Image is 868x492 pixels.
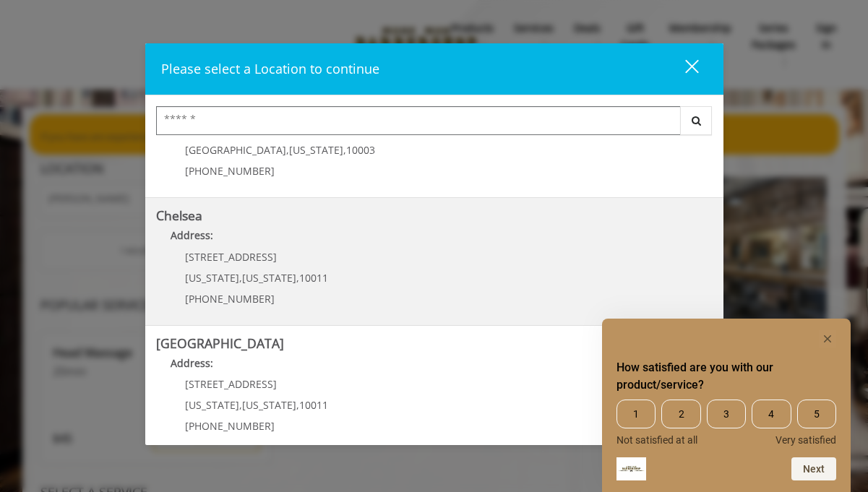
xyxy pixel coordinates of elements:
h2: How satisfied are you with our product/service? Select an option from 1 to 5, with 1 being Not sa... [616,359,836,394]
span: [US_STATE] [289,143,343,157]
span: Please select a Location to continue [161,60,379,77]
span: [STREET_ADDRESS] [185,250,277,264]
span: Very satisfied [775,434,836,446]
span: , [296,398,299,412]
button: Hide survey [819,330,836,348]
span: 5 [797,400,836,428]
span: [PHONE_NUMBER] [185,292,275,306]
span: , [239,271,242,285]
span: 10011 [299,271,328,285]
span: , [296,271,299,285]
b: [GEOGRAPHIC_DATA] [156,335,284,352]
b: Address: [171,356,213,370]
span: [US_STATE] [242,398,296,412]
b: Chelsea [156,207,202,224]
span: [GEOGRAPHIC_DATA] [185,143,286,157]
b: Address: [171,228,213,242]
input: Search Center [156,106,681,135]
span: 10011 [299,398,328,412]
span: 10003 [346,143,375,157]
span: [US_STATE] [242,271,296,285]
span: [US_STATE] [185,398,239,412]
button: close dialog [658,54,708,84]
div: Center Select [156,106,713,142]
button: Next question [791,457,836,480]
span: , [286,143,289,157]
span: [US_STATE] [185,271,239,285]
div: close dialog [669,59,697,80]
div: How satisfied are you with our product/service? Select an option from 1 to 5, with 1 being Not sa... [616,330,836,480]
span: [STREET_ADDRESS] [185,377,277,391]
i: Search button [688,116,705,126]
span: , [343,143,346,157]
span: 2 [661,400,700,428]
span: 1 [616,400,656,428]
div: How satisfied are you with our product/service? Select an option from 1 to 5, with 1 being Not sa... [616,400,836,446]
span: [PHONE_NUMBER] [185,419,275,433]
span: [PHONE_NUMBER] [185,164,275,178]
span: 3 [707,400,746,428]
span: Not satisfied at all [616,434,697,446]
span: , [239,398,242,412]
span: 4 [752,400,791,428]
